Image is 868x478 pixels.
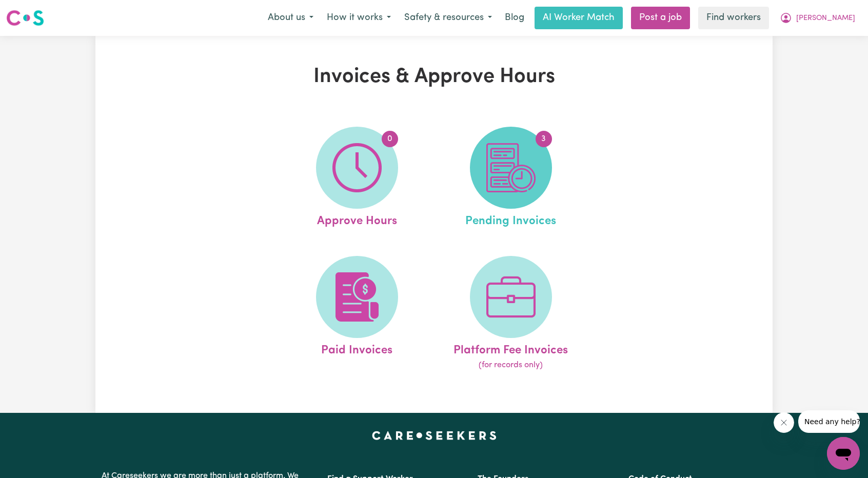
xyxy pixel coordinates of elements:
a: Pending Invoices [437,127,585,230]
a: Careseekers logo [6,6,44,30]
span: (for records only) [479,359,543,371]
h1: Invoices & Approve Hours [214,65,654,89]
span: Platform Fee Invoices [453,338,568,360]
button: My Account [773,7,862,29]
span: Need any help? [6,7,62,15]
a: Blog [499,7,530,29]
a: Find workers [698,7,769,29]
button: About us [261,7,320,29]
iframe: Message from company [798,410,860,433]
span: [PERSON_NAME] [796,13,855,24]
button: How it works [320,7,398,29]
iframe: Button to launch messaging window [827,437,860,470]
iframe: Close message [774,412,794,433]
a: AI Worker Match [535,7,623,29]
a: Post a job [631,7,690,29]
a: Platform Fee Invoices(for records only) [437,256,585,372]
span: Pending Invoices [465,209,556,230]
button: Safety & resources [398,7,499,29]
img: Careseekers logo [6,9,44,27]
a: Careseekers home page [372,431,497,440]
a: Approve Hours [283,127,431,230]
a: Paid Invoices [283,256,431,372]
span: 3 [536,131,552,147]
span: 0 [382,131,398,147]
span: Approve Hours [317,209,397,230]
span: Paid Invoices [321,338,392,360]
